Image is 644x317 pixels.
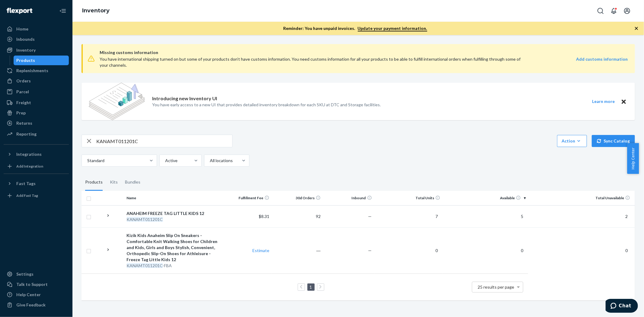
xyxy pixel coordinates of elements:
[209,158,210,164] input: All locations
[588,98,619,105] button: Learn more
[528,191,635,205] th: Total Unavailable
[100,49,628,56] span: Missing customs information
[4,24,69,34] a: Home
[16,181,36,187] div: Fast Tags
[96,135,232,147] input: Search inventory by name or sku
[16,164,43,169] div: Add Integration
[16,89,29,95] div: Parcel
[576,56,628,62] strong: Add customs information
[82,7,110,14] a: Inventory
[16,36,35,42] div: Inbounds
[4,149,69,159] button: Integrations
[14,56,69,65] a: Products
[518,248,526,253] span: 0
[16,193,38,198] div: Add Fast Tag
[259,214,269,219] span: $8.31
[620,98,628,105] button: Close
[478,284,514,290] span: 25 results per page
[562,138,582,144] div: Action
[152,95,217,102] p: Introducing new Inventory UI
[87,158,87,164] input: Standard
[4,129,69,139] a: Reporting
[623,214,630,219] span: 2
[127,263,163,268] em: KANAMT011201C
[16,110,26,116] div: Prep
[16,302,46,308] div: Give Feedback
[272,191,323,205] th: 30d Orders
[4,76,69,86] a: Orders
[77,2,114,20] ol: breadcrumbs
[4,179,69,188] button: Fast Tags
[100,56,522,68] div: You have international shipping turned on but some of your products don’t have customs informatio...
[621,5,633,17] button: Open account menu
[433,214,440,219] span: 7
[4,118,69,128] a: Returns
[433,248,440,253] span: 0
[124,191,220,205] th: Name
[374,191,443,205] th: Total Units
[518,214,526,219] span: 5
[4,98,69,107] a: Freight
[110,174,118,191] div: Kits
[4,34,69,44] a: Inbounds
[220,191,272,205] th: Fulfillment Fee
[309,284,313,290] a: Page 1 is your current page
[592,135,635,147] button: Sync Catalog
[16,120,32,126] div: Returns
[606,299,638,314] iframe: Opens a widget where you can chat to one of our agents
[4,290,69,299] a: Help Center
[125,174,140,191] div: Bundles
[127,217,163,222] em: KANAMT011201C
[4,108,69,118] a: Prep
[623,248,630,253] span: 0
[165,158,165,164] input: Active
[4,45,69,55] a: Inventory
[368,248,372,253] span: —
[608,5,620,17] button: Open notifications
[358,26,427,31] a: Update your payment information.
[16,131,37,137] div: Reporting
[4,191,69,200] a: Add Fast Tag
[443,191,528,205] th: Available
[16,100,31,106] div: Freight
[4,280,69,289] button: Talk to Support
[4,162,69,171] a: Add Integration
[284,25,427,31] p: Reminder: You have unpaid invoices.
[4,66,69,75] a: Replenishments
[7,8,32,14] img: Flexport logo
[16,151,42,157] div: Integrations
[127,210,218,216] div: ANAHEIM FREEZE TAG LITTLE KIDS 12
[16,281,48,287] div: Talk to Support
[323,191,374,205] th: Inbound
[4,269,69,279] a: Settings
[152,102,381,108] p: You have early access to a new UI that provides detailed inventory breakdown for each SKU at DTC ...
[16,292,41,298] div: Help Center
[16,271,34,277] div: Settings
[594,5,607,17] button: Open Search Box
[17,57,35,63] div: Products
[557,135,587,147] button: Action
[127,263,218,269] div: -FBA
[89,83,145,120] img: new-reports-banner-icon.82668bd98b6a51aee86340f2a7b77ae3.png
[127,232,218,263] div: Kizik Kids Anaheim Slip On Sneakers - Comfortable Knit Walking Shoes for Children and Kids, Girls...
[272,227,323,274] td: ―
[16,47,36,53] div: Inventory
[576,56,628,68] a: Add customs information
[4,87,69,97] a: Parcel
[16,78,31,84] div: Orders
[85,174,103,191] div: Products
[4,300,69,310] button: Give Feedback
[272,205,323,227] td: 92
[16,26,28,32] div: Home
[368,214,372,219] span: —
[57,5,69,17] button: Close Navigation
[627,143,639,174] button: Help Center
[252,248,269,253] a: Estimate
[16,68,48,74] div: Replenishments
